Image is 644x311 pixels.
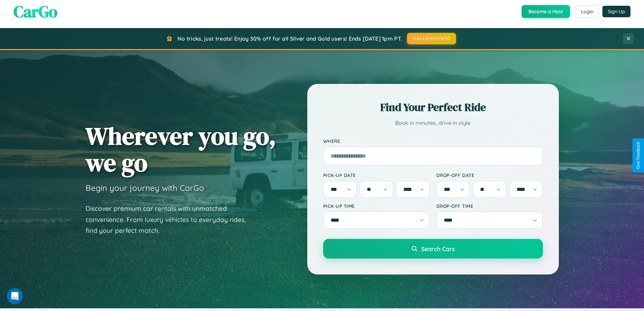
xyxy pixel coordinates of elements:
label: Pick-up Time [323,203,430,209]
button: Login [575,5,599,18]
h2: Find Your Perfect Ride [323,100,543,115]
button: Sign Up [602,6,630,17]
button: Become a Host [522,5,570,18]
div: Give Feedback [636,142,641,169]
iframe: Intercom live chat [7,288,23,304]
span: No tricks, just treats! Enjoy 30% off for all Silver and Gold users! Ends [DATE] 1pm PT. [177,35,402,42]
label: Where [323,138,543,144]
label: Drop-off Date [436,172,543,178]
span: Search Cars [421,245,455,252]
button: Search Cars [323,239,543,259]
p: Discover premium car rentals with unmatched convenience. From luxury vehicles to everyday rides, ... [86,203,255,236]
label: Pick-up Date [323,172,430,178]
label: Drop-off Time [436,203,543,209]
p: Book in minutes, drive in style [323,118,543,128]
button: HALLOWEEN30 [407,33,456,44]
h3: Begin your journey with CarGo [86,183,204,193]
span: CarGo [14,0,57,23]
h1: Wherever you go, we go [86,123,276,176]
